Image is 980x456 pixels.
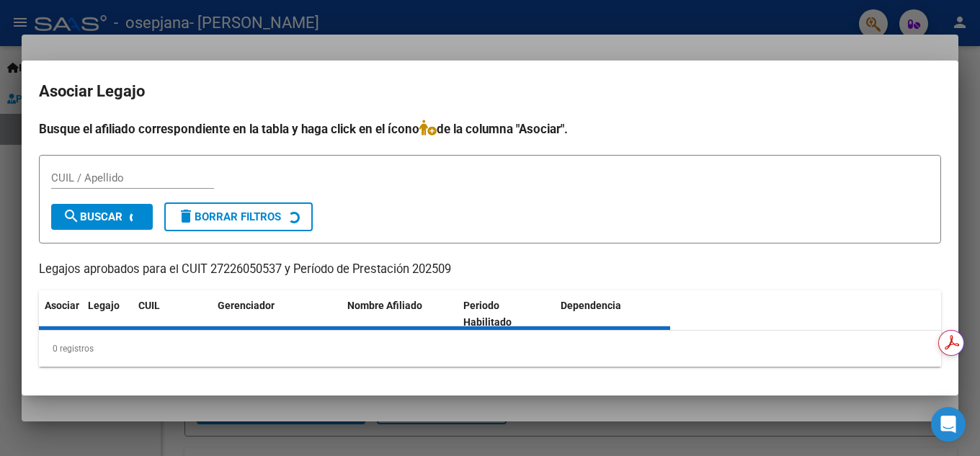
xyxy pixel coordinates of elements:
[212,290,342,338] datatable-header-cell: Gerenciador
[45,300,79,311] span: Asociar
[931,407,966,442] div: Open Intercom Messenger
[82,290,133,338] datatable-header-cell: Legajo
[347,300,422,311] span: Nombre Afiliado
[177,210,281,223] span: Borrar Filtros
[164,202,313,231] button: Borrar Filtros
[39,290,82,338] datatable-header-cell: Asociar
[342,290,458,338] datatable-header-cell: Nombre Afiliado
[133,290,212,338] datatable-header-cell: CUIL
[39,331,941,367] div: 0 registros
[88,300,120,311] span: Legajo
[458,290,555,338] datatable-header-cell: Periodo Habilitado
[63,210,122,223] span: Buscar
[138,300,160,311] span: CUIL
[39,78,941,105] h2: Asociar Legajo
[39,120,941,138] h4: Busque el afiliado correspondiente en la tabla y haga click en el ícono de la columna "Asociar".
[555,290,671,338] datatable-header-cell: Dependencia
[561,300,621,311] span: Dependencia
[51,204,153,230] button: Buscar
[463,300,512,328] span: Periodo Habilitado
[63,207,80,225] mat-icon: search
[39,261,941,279] p: Legajos aprobados para el CUIT 27226050537 y Período de Prestación 202509
[177,207,195,225] mat-icon: delete
[218,300,275,311] span: Gerenciador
